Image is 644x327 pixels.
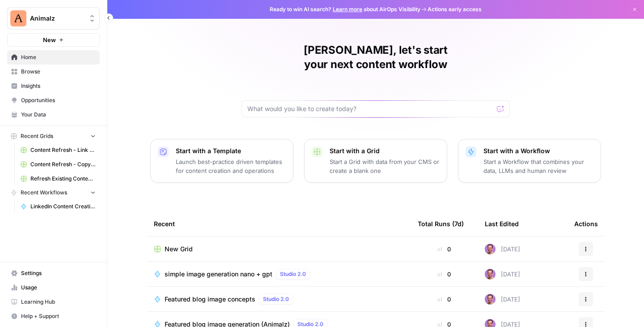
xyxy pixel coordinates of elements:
a: Refresh Existing Content - Test [17,172,100,186]
span: Content Refresh - Copy Update [30,160,96,168]
span: LinkedIn Content Creation [30,202,96,211]
span: simple image generation nano + gpt [165,270,272,279]
button: Start with a WorkflowStart a Workflow that combines your data, LLMs and human review [458,139,601,183]
button: Start with a TemplateLaunch best-practice driven templates for content creation and operations [150,139,293,183]
span: Recent Grids [21,132,53,140]
span: Help + Support [21,312,96,320]
p: Start with a Workflow [483,146,593,155]
button: Workspace: Animalz [7,7,100,30]
span: New Grid [165,245,193,254]
a: Learn more [333,6,362,13]
div: [DATE] [485,294,520,305]
span: Featured blog image concepts [165,295,255,304]
p: Start a Grid with data from your CMS or create a blank one [330,157,440,175]
div: Actions [574,211,598,236]
a: Learning Hub [7,295,100,309]
span: Recent Workflows [21,189,67,197]
p: Start with a Template [176,146,286,155]
span: Actions early access [428,5,482,13]
span: Content Refresh - Link & Meta Update [30,146,96,154]
span: Browse [21,68,96,76]
input: What would you like to create today? [247,104,493,113]
img: 6puihir5v8umj4c82kqcaj196fcw [485,294,496,305]
p: Start with a Grid [330,146,440,155]
span: Settings [21,269,96,277]
span: Opportunities [21,96,96,104]
p: Launch best-practice driven templates for content creation and operations [176,157,286,175]
button: New [7,33,100,47]
img: 6puihir5v8umj4c82kqcaj196fcw [485,244,496,254]
span: Animalz [30,14,84,23]
div: [DATE] [485,244,520,254]
div: 0 [418,295,470,304]
a: Content Refresh - Link & Meta Update [17,143,100,157]
a: Browse [7,65,100,79]
div: Last Edited [485,211,519,236]
span: Learning Hub [21,298,96,306]
a: Home [7,50,100,65]
p: Start a Workflow that combines your data, LLMs and human review [483,157,593,175]
a: Opportunities [7,93,100,108]
span: Insights [21,82,96,90]
button: Start with a GridStart a Grid with data from your CMS or create a blank one [304,139,447,183]
img: Animalz Logo [10,10,26,26]
button: Recent Workflows [7,186,100,199]
a: LinkedIn Content Creation [17,199,100,214]
span: Studio 2.0 [263,295,289,303]
span: Ready to win AI search? about AirOps Visibility [270,5,420,13]
img: 6puihir5v8umj4c82kqcaj196fcw [485,269,496,280]
span: Home [21,53,96,61]
span: New [43,35,56,44]
h1: [PERSON_NAME], let's start your next content workflow [241,43,510,72]
button: Recent Grids [7,129,100,143]
div: Recent [154,211,403,236]
span: Your Data [21,111,96,119]
a: Your Data [7,108,100,122]
a: New Grid [154,245,403,254]
span: Usage [21,284,96,292]
a: Settings [7,266,100,280]
span: Refresh Existing Content - Test [30,175,96,183]
div: Total Runs (7d) [418,211,464,236]
a: Insights [7,79,100,93]
div: [DATE] [485,269,520,280]
a: Usage [7,280,100,295]
a: simple image generation nano + gptStudio 2.0 [154,269,403,280]
button: Help + Support [7,309,100,323]
span: Studio 2.0 [280,270,306,278]
a: Content Refresh - Copy Update [17,157,100,172]
div: 0 [418,245,470,254]
div: 0 [418,270,470,279]
a: Featured blog image conceptsStudio 2.0 [154,294,403,305]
